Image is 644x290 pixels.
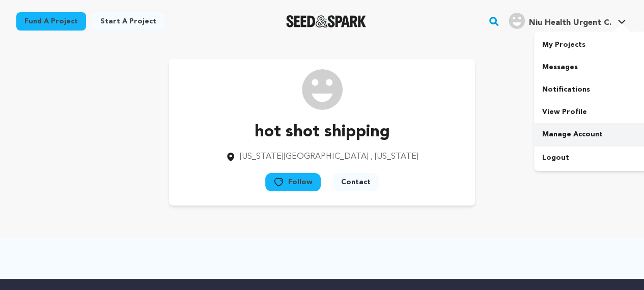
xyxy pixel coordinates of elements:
[16,12,86,31] a: Fund a project
[507,11,628,29] a: Niu Health Urgent C.'s Profile
[302,69,343,110] img: /img/default-images/user/medium/user.png image
[286,15,366,27] img: Seed&Spark Logo Dark Mode
[240,153,369,161] span: [US_STATE][GEOGRAPHIC_DATA]
[333,173,379,191] button: Contact
[509,13,611,29] div: Niu Health Urgent C.'s Profile
[265,173,321,191] button: Follow
[371,153,418,161] span: , [US_STATE]
[529,19,611,27] span: Niu Health Urgent C.
[286,15,366,27] a: Seed&Spark Homepage
[92,12,164,31] a: Start a project
[507,11,628,32] span: Niu Health Urgent C.'s Profile
[226,120,418,144] p: hot shot shipping
[509,13,525,29] img: user.png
